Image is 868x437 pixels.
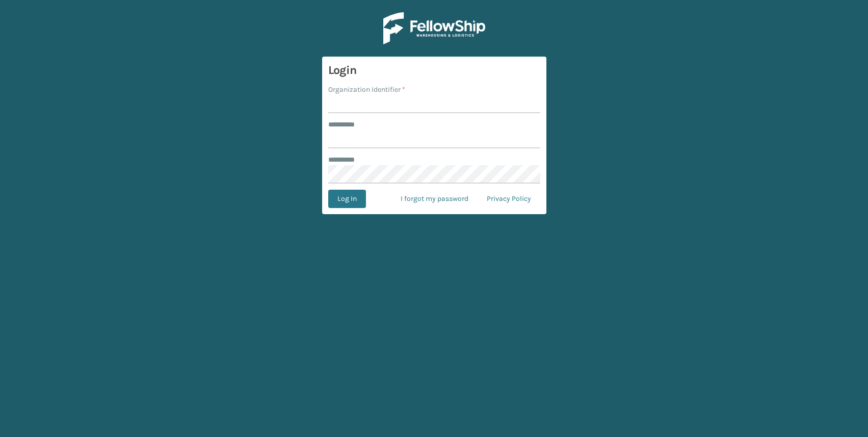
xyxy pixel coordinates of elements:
h3: Login [328,63,540,78]
label: Organization Identifier [328,84,405,95]
a: Privacy Policy [478,190,540,208]
button: Log In [328,190,366,208]
a: I forgot my password [391,190,478,208]
img: Logo [383,12,485,44]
